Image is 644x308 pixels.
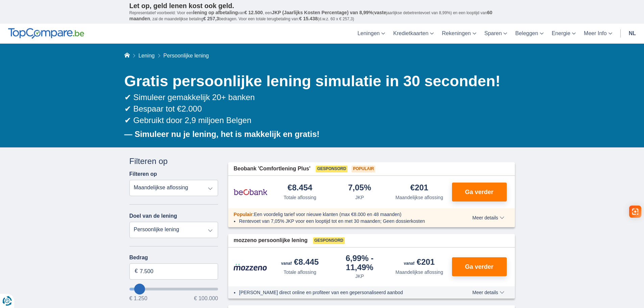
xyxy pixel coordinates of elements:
div: Filteren op [129,156,218,167]
label: Bedrag [129,255,218,261]
img: TopCompare [8,28,84,39]
a: Home [124,53,130,58]
span: Een voordelig tarief voor nieuwe klanten (max €8.000 en 48 maanden) [254,212,402,217]
div: ✔ Simuleer gemakkelijk 20+ banken ✔ Bespaar tot €2.000 ✔ Gebruikt door 2,9 miljoen Belgen [124,92,515,126]
div: 7,05% [348,184,371,193]
span: Persoonlijke lening [163,53,209,58]
span: mozzeno persoonlijke lening [234,237,308,244]
a: Meer Info [580,24,616,44]
span: € 15.438 [299,16,318,21]
div: 6,99% [333,254,387,271]
div: €201 [404,258,435,267]
span: Gesponsord [313,237,345,244]
span: € 257,3 [203,16,219,21]
a: Energie [548,24,580,44]
div: Totale aflossing [284,194,316,201]
span: € [135,267,138,275]
a: Lening [138,53,154,58]
h1: Gratis persoonlijke lening simulatie in 30 seconden! [124,71,515,92]
button: Ga verder [452,257,507,276]
span: € 1.250 [129,296,147,301]
div: : [228,211,453,218]
div: Totale aflossing [284,269,316,276]
span: Ga verder [465,189,493,195]
label: Filteren op [129,171,157,177]
div: €8.445 [281,258,319,267]
div: €201 [410,184,428,193]
button: Ga verder [452,183,507,202]
span: Ga verder [465,264,493,270]
span: Beobank 'Comfortlening Plus' [234,165,310,173]
img: product.pl.alt Beobank [234,184,267,200]
span: Meer details [472,215,504,220]
span: 60 maanden [129,10,493,21]
input: wantToBorrow [129,288,218,290]
span: Gesponsord [316,166,348,172]
li: [PERSON_NAME] direct online en profiteer van een gepersonaliseerd aanbod [239,289,448,296]
span: JKP (Jaarlijks Kosten Percentage) van 8,99% [272,10,373,15]
b: — Simuleer nu je lening, het is makkelijk en gratis! [124,129,320,139]
div: €8.454 [288,184,312,193]
p: Let op, geld lenen kost ook geld. [129,2,515,10]
span: lening op afbetaling [193,10,238,15]
a: nl [625,24,640,44]
div: JKP [355,273,364,280]
p: Representatief voorbeeld: Voor een van , een ( jaarlijkse debetrentevoet van 8,99%) en een loopti... [129,10,515,22]
a: Kredietkaarten [389,24,438,44]
div: Maandelijkse aflossing [396,269,443,276]
span: Populair [352,166,375,172]
a: Sparen [480,24,511,44]
span: Populair [234,212,253,217]
div: Maandelijkse aflossing [396,194,443,201]
a: Leningen [353,24,389,44]
span: € 100.000 [194,296,218,301]
div: JKP [355,194,364,201]
button: Meer details [467,290,509,295]
span: € 12.500 [244,10,263,15]
li: Rentevoet van 7,05% JKP voor een looptijd tot en met 30 maanden; Geen dossierkosten [239,218,448,224]
span: Meer details [472,290,504,295]
button: Meer details [467,215,509,220]
a: Rekeningen [438,24,480,44]
img: product.pl.alt Mozzeno [234,263,267,271]
label: Doel van de lening [129,213,177,219]
span: vaste [374,10,386,15]
a: Beleggen [511,24,548,44]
